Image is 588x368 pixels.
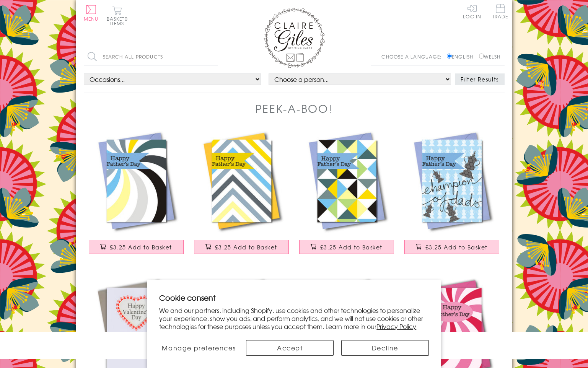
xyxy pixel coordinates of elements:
[84,15,99,22] span: Menu
[194,240,289,254] button: £3.25 Add to Basket
[189,128,294,234] img: Father's Day Card, Chevrons, Happy Father's Day, See through acetate window
[320,243,383,251] span: £3.25 Add to Basket
[84,128,189,234] img: Father's Day Card, Spiral, Happy Father's Day, See through acetate window
[479,54,484,59] input: Welsh
[492,4,508,20] a: Trade
[255,101,332,116] h1: Peek-a-boo!
[162,343,236,352] span: Manage preferences
[84,128,189,261] a: Father's Day Card, Spiral, Happy Father's Day, See through acetate window £3.25 Add to Basket
[404,240,499,254] button: £3.25 Add to Basket
[447,53,477,60] label: English
[399,128,505,234] img: Father's Day Card, Champion, Happy Father's Day, See through acetate window
[341,340,429,356] button: Decline
[294,128,399,261] a: Father's Day Card, Cubes and Triangles, See through acetate window £3.25 Add to Basket
[159,340,238,356] button: Manage preferences
[492,4,508,19] span: Trade
[381,53,445,60] p: Choose a language:
[89,240,184,254] button: £3.25 Add to Basket
[447,54,452,59] input: English
[110,243,172,251] span: £3.25 Add to Basket
[84,5,99,21] button: Menu
[479,53,501,60] label: Welsh
[463,4,481,19] a: Log In
[425,243,488,251] span: £3.25 Add to Basket
[455,73,505,85] button: Filter Results
[376,322,416,331] a: Privacy Policy
[210,48,218,65] input: Search
[399,128,505,261] a: Father's Day Card, Champion, Happy Father's Day, See through acetate window £3.25 Add to Basket
[159,306,429,330] p: We and our partners, including Shopify, use cookies and other technologies to personalize your ex...
[189,128,294,261] a: Father's Day Card, Chevrons, Happy Father's Day, See through acetate window £3.25 Add to Basket
[264,8,325,68] img: Claire Giles Greetings Cards
[246,340,334,356] button: Accept
[107,6,128,26] button: Basket0 items
[159,292,429,303] h2: Cookie consent
[110,15,128,27] span: 0 items
[299,240,394,254] button: £3.25 Add to Basket
[294,128,399,234] img: Father's Day Card, Cubes and Triangles, See through acetate window
[215,243,277,251] span: £3.25 Add to Basket
[84,48,218,65] input: Search all products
